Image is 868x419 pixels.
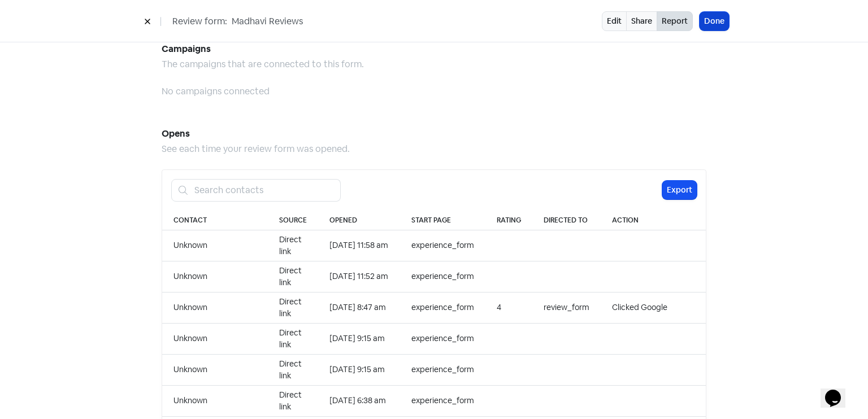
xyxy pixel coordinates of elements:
th: Contact [162,211,268,230]
td: Unknown [162,230,268,261]
td: Clicked Google [601,292,706,323]
td: Direct link [268,261,318,292]
a: Edit [602,11,627,31]
td: Direct link [268,230,318,261]
td: experience_form [400,385,485,416]
td: Unknown [162,323,268,354]
div: The campaigns that are connected to this form. [162,58,706,71]
button: Report [657,11,693,31]
td: Direct link [268,385,318,416]
button: Export [662,181,697,199]
td: experience_form [400,261,485,292]
td: Unknown [162,292,268,323]
td: Unknown [162,354,268,385]
div: No campaigns connected [162,85,706,98]
input: Search contacts [188,179,341,202]
td: [DATE] 11:58 am [318,230,400,261]
th: Directed to [532,211,601,230]
td: Direct link [268,292,318,323]
td: Direct link [268,323,318,354]
th: Opened [318,211,400,230]
td: experience_form [400,292,485,323]
th: Action [601,211,706,230]
h5: Opens [162,125,706,142]
th: Source [268,211,318,230]
td: 4 [485,292,532,323]
td: [DATE] 6:38 am [318,385,400,416]
a: Share [626,11,657,31]
td: review_form [532,292,601,323]
td: Unknown [162,385,268,416]
td: [DATE] 11:52 am [318,261,400,292]
td: Direct link [268,354,318,385]
th: Rating [485,211,532,230]
td: [DATE] 9:15 am [318,323,400,354]
h5: Campaigns [162,41,706,58]
td: [DATE] 8:47 am [318,292,400,323]
td: experience_form [400,230,485,261]
th: Start page [400,211,485,230]
td: [DATE] 9:15 am [318,354,400,385]
td: Unknown [162,261,268,292]
div: See each time your review form was opened. [162,142,706,156]
iframe: chat widget [821,374,857,408]
span: Review form: [172,15,227,28]
td: experience_form [400,323,485,354]
td: experience_form [400,354,485,385]
button: Done [700,12,729,30]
